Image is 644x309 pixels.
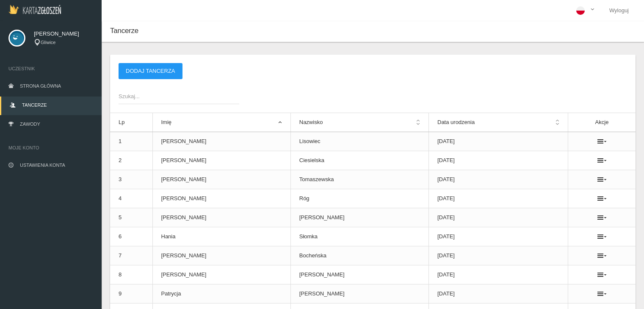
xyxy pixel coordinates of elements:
[20,83,61,88] span: Strona główna
[119,63,182,79] button: Dodaj tancerza
[290,189,428,208] td: Róg
[110,151,152,170] td: 2
[8,30,25,47] img: svg
[8,143,93,152] span: Moje konto
[152,170,290,189] td: [PERSON_NAME]
[8,64,93,73] span: Uczestnik
[110,246,152,265] td: 7
[429,227,568,246] td: [DATE]
[152,284,290,303] td: Patrycja
[290,151,428,170] td: Ciesielska
[20,163,65,168] span: Ustawienia konta
[429,132,568,151] td: [DATE]
[110,227,152,246] td: 6
[152,132,290,151] td: [PERSON_NAME]
[290,208,428,227] td: [PERSON_NAME]
[429,208,568,227] td: [DATE]
[290,265,428,284] td: [PERSON_NAME]
[110,170,152,189] td: 3
[429,170,568,189] td: [DATE]
[110,27,138,35] span: Tancerze
[568,113,636,132] th: Akcje
[152,227,290,246] td: Hania
[119,92,231,101] span: Szukaj...
[429,189,568,208] td: [DATE]
[290,227,428,246] td: Słomka
[429,265,568,284] td: [DATE]
[152,265,290,284] td: [PERSON_NAME]
[110,265,152,284] td: 8
[290,170,428,189] td: Tomaszewska
[290,113,428,132] th: Nazwisko
[110,132,152,151] td: 1
[429,284,568,303] td: [DATE]
[110,208,152,227] td: 5
[152,208,290,227] td: [PERSON_NAME]
[152,151,290,170] td: [PERSON_NAME]
[20,121,40,127] span: Zawody
[429,151,568,170] td: [DATE]
[429,113,568,132] th: Data urodzenia
[429,246,568,265] td: [DATE]
[152,113,290,132] th: Imię
[290,284,428,303] td: [PERSON_NAME]
[34,30,93,38] span: [PERSON_NAME]
[119,88,239,104] input: Szukaj...
[152,189,290,208] td: [PERSON_NAME]
[22,102,47,108] span: Tancerze
[110,113,152,132] th: Lp
[34,39,93,46] div: Gliwice
[290,246,428,265] td: Bocheńska
[152,246,290,265] td: [PERSON_NAME]
[290,132,428,151] td: Lisowiec
[110,284,152,303] td: 9
[8,5,61,14] img: Logo
[110,189,152,208] td: 4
